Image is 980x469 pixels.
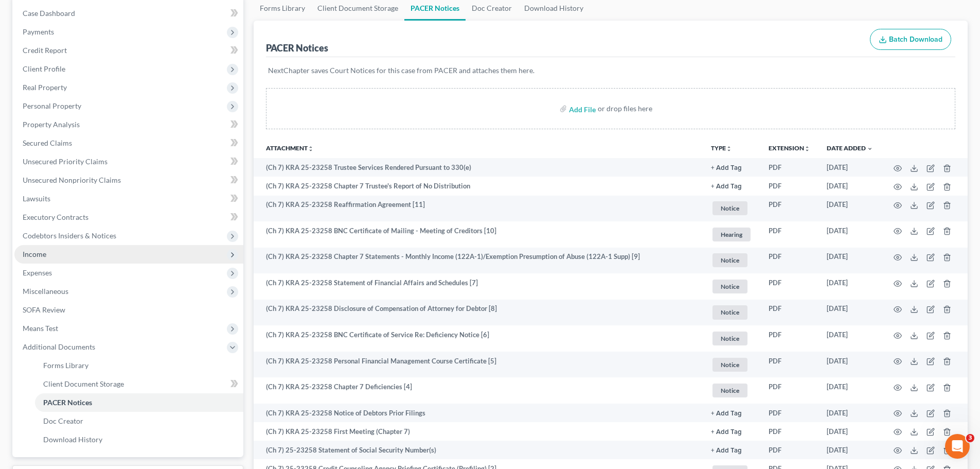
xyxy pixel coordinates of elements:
[711,252,752,269] a: Notice
[760,441,818,459] td: PDF
[23,83,67,92] span: Real Property
[712,280,747,293] span: Notice
[254,177,703,195] td: (Ch 7) KRA 25-23258 Chapter 7 Trustee's Report of No Distribution
[254,248,703,274] td: (Ch 7) KRA 25-23258 Chapter 7 Statements - Monthly Income (122A-1)/Exemption Presumption of Abuse...
[726,146,732,152] i: unfold_more
[23,176,121,184] span: Unsecured Nonpriority Claims
[43,435,102,444] span: Download History
[23,194,50,203] span: Lawsuits
[254,422,703,441] td: (Ch 7) KRA 25-23258 First Meeting (Chapter 7)
[711,304,752,321] a: Notice
[760,196,818,222] td: PDF
[711,408,752,418] a: + Add Tag
[23,46,67,55] span: Credit Report
[760,273,818,300] td: PDF
[14,171,243,189] a: Unsecured Nonpriority Claims
[23,27,54,36] span: Payments
[818,196,881,222] td: [DATE]
[966,434,974,442] span: 3
[712,305,747,319] span: Notice
[43,416,83,425] span: Doc Creator
[711,445,752,455] a: + Add Tag
[254,300,703,326] td: (Ch 7) KRA 25-23258 Disclosure of Compensation of Attorney for Debtor [8]
[254,352,703,378] td: (Ch 7) KRA 25-23258 Personal Financial Management Course Certificate [5]
[711,356,752,373] a: Notice
[23,250,46,258] span: Income
[760,177,818,195] td: PDF
[804,146,810,152] i: unfold_more
[712,253,747,267] span: Notice
[711,447,742,454] button: + Add Tag
[254,273,703,300] td: (Ch 7) KRA 25-23258 Statement of Financial Affairs and Schedules [7]
[818,377,881,404] td: [DATE]
[712,384,747,397] span: Notice
[711,427,752,437] a: + Add Tag
[35,375,243,393] a: Client Document Storage
[23,231,116,240] span: Codebtors Insiders & Notices
[711,181,752,191] a: + Add Tag
[14,134,243,152] a: Secured Claims
[254,404,703,422] td: (Ch 7) KRA 25-23258 Notice of Debtors Prior Filings
[760,221,818,248] td: PDF
[889,35,942,44] span: Batch Download
[35,412,243,430] a: Doc Creator
[598,103,652,114] div: or drop files here
[712,332,747,345] span: Notice
[712,358,747,372] span: Notice
[23,268,52,277] span: Expenses
[23,305,65,314] span: SOFA Review
[43,361,88,370] span: Forms Library
[23,138,72,147] span: Secured Claims
[35,356,243,375] a: Forms Library
[711,163,752,172] a: + Add Tag
[266,42,328,54] div: PACER Notices
[711,145,732,152] button: TYPEunfold_more
[23,287,68,296] span: Miscellaneous
[711,226,752,243] a: Hearing
[711,200,752,217] a: Notice
[945,434,970,459] iframe: Intercom live chat
[818,177,881,195] td: [DATE]
[711,183,742,190] button: + Add Tag
[760,377,818,404] td: PDF
[760,325,818,352] td: PDF
[14,115,243,134] a: Property Analysis
[43,379,124,388] span: Client Document Storage
[43,398,92,407] span: PACER Notices
[760,158,818,177] td: PDF
[712,228,751,241] span: Hearing
[268,65,953,76] p: NextChapter saves Court Notices for this case from PACER and attaches them here.
[827,144,873,152] a: Date Added expand_more
[712,201,747,215] span: Notice
[254,377,703,404] td: (Ch 7) KRA 25-23258 Chapter 7 Deficiencies [4]
[23,324,58,333] span: Means Test
[760,248,818,274] td: PDF
[23,101,81,110] span: Personal Property
[14,41,243,60] a: Credit Report
[818,158,881,177] td: [DATE]
[14,208,243,227] a: Executory Contracts
[711,330,752,347] a: Notice
[760,404,818,422] td: PDF
[254,158,703,177] td: (Ch 7) KRA 25-23258 Trustee Services Rendered Pursuant to 330(e)
[308,146,314,152] i: unfold_more
[818,441,881,459] td: [DATE]
[254,325,703,352] td: (Ch 7) KRA 25-23258 BNC Certificate of Service Re: Deficiency Notice [6]
[711,382,752,399] a: Notice
[14,152,243,171] a: Unsecured Priority Claims
[711,410,742,417] button: + Add Tag
[23,213,88,221] span: Executory Contracts
[23,120,80,129] span: Property Analysis
[870,29,951,50] button: Batch Download
[14,189,243,208] a: Lawsuits
[35,430,243,449] a: Download History
[818,273,881,300] td: [DATE]
[818,300,881,326] td: [DATE]
[818,221,881,248] td: [DATE]
[14,4,243,23] a: Case Dashboard
[760,300,818,326] td: PDF
[254,221,703,248] td: (Ch 7) KRA 25-23258 BNC Certificate of Mailing - Meeting of Creditors [10]
[818,352,881,378] td: [DATE]
[23,342,95,351] span: Additional Documents
[711,429,742,436] button: + Add Tag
